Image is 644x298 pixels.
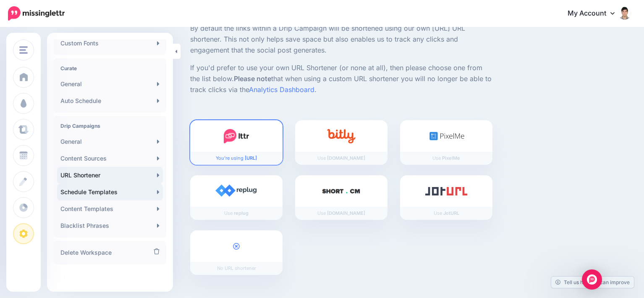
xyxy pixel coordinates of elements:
[295,175,387,220] a: Use [DOMAIN_NAME]
[190,175,283,220] a: Use replug
[432,155,441,161] span: Use
[57,184,163,200] a: Schedule Templates
[582,269,602,290] div: Open Intercom Messenger
[224,210,233,216] span: Use
[57,92,163,109] a: Auto Schedule
[57,217,163,234] a: Blacklist Phrases
[190,23,492,56] p: By default the links within a Drip Campaign will be shortened using our own [URL] URL shortener. ...
[234,74,271,83] b: Please note
[434,210,442,216] span: Use
[57,244,163,261] a: Delete Workspace
[190,230,283,275] a: No URL shortener
[216,155,243,161] span: You're using
[190,63,492,95] p: If you'd prefer to use your own URL Shortener (or none at all), then please choose one from the l...
[8,6,65,21] img: Missinglettr
[295,120,387,165] a: Use [DOMAIN_NAME]
[400,120,492,165] a: Use PixelMe
[57,167,163,184] a: URL Shortener
[559,3,631,24] a: My Account
[427,129,465,143] img: pixelme.png
[327,129,356,143] img: bitly.png
[245,155,257,161] b: [URL]
[57,150,163,167] a: Content Sources
[190,262,283,275] span: No URL shortener
[190,120,283,165] a: You're using [URL]
[317,210,326,216] span: Use
[320,186,362,197] img: shortcm.png
[551,277,634,288] a: Tell us how we can improve
[57,200,163,217] a: Content Templates
[60,123,160,129] h4: Drip Campaigns
[327,210,365,216] b: [DOMAIN_NAME]
[249,85,314,94] a: Analytics Dashboard
[400,175,492,220] a: Use JotURL
[224,129,249,143] img: lttr-logo.png
[443,210,459,216] b: JotURL
[442,155,460,161] b: PixelMe
[425,187,467,195] img: joturl.png
[215,185,257,198] img: replug.png
[19,46,28,54] img: menu.png
[327,155,365,161] b: [DOMAIN_NAME]
[60,65,160,71] h4: Curate
[234,210,249,216] b: replug
[317,155,326,161] span: Use
[57,35,163,52] a: Custom Fonts
[57,133,163,150] a: General
[57,76,163,92] a: General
